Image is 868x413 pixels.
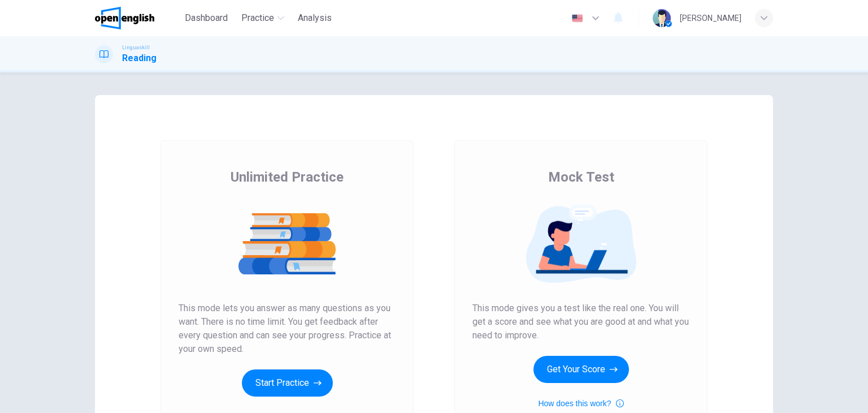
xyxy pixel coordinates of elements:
[185,11,228,25] span: Dashboard
[180,8,232,28] button: Dashboard
[293,8,336,28] button: Analysis
[237,8,289,28] button: Practice
[241,11,274,25] span: Practice
[653,9,671,27] img: Profile picture
[179,302,396,356] span: This mode lets you answer as many questions as you want. There is no time limit. You get feedback...
[231,168,344,186] span: Unlimited Practice
[472,302,689,342] span: This mode gives you a test like the real one. You will get a score and see what you are good at a...
[122,44,150,51] span: Linguaskill
[538,397,623,410] button: How does this work?
[298,11,332,25] span: Analysis
[533,356,629,383] button: Get Your Score
[95,7,180,29] a: OpenEnglish logo
[548,168,614,186] span: Mock Test
[570,14,584,23] img: en
[242,369,333,397] button: Start Practice
[95,7,154,29] img: OpenEnglish logo
[680,11,741,25] div: [PERSON_NAME]
[122,51,157,65] h1: Reading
